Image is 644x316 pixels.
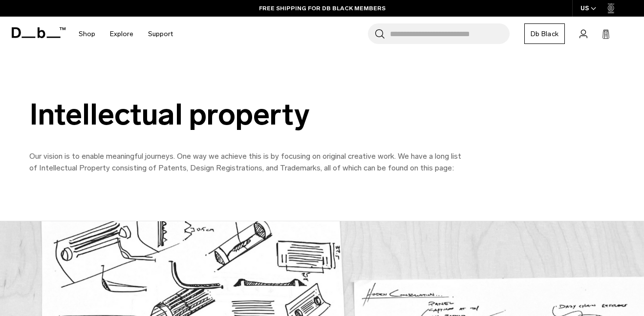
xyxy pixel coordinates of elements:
p: Our vision is to enable meaningful journeys. One way we achieve this is by focusing on original c... [29,150,469,174]
nav: Main Navigation [71,17,180,51]
div: Intellectual property [29,98,469,131]
a: Explore [110,17,133,51]
a: Shop [79,17,95,51]
a: FREE SHIPPING FOR DB BLACK MEMBERS [259,4,386,13]
a: Support [148,17,173,51]
a: Db Black [524,23,565,44]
